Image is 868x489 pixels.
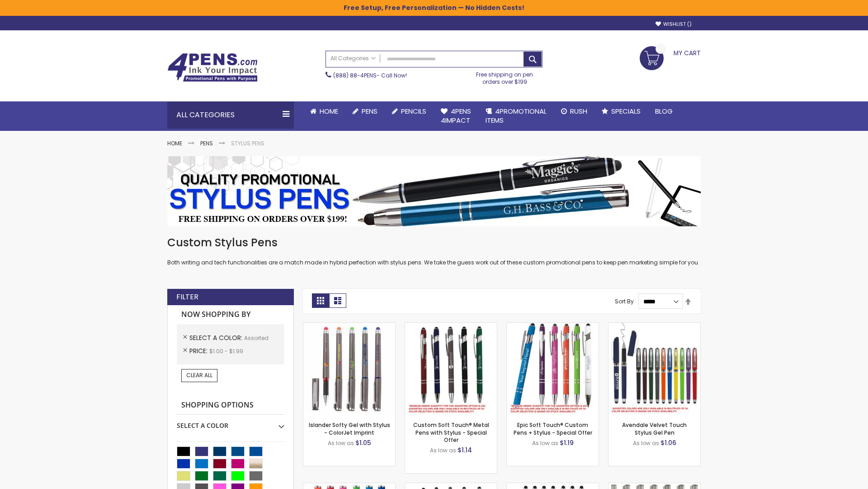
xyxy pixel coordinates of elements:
[186,371,212,379] span: Clear All
[231,139,264,147] strong: Stylus Pens
[167,53,258,82] img: 4Pens Custom Pens and Promotional Products
[244,334,269,342] span: Assorted
[405,322,497,330] a: Custom Soft Touch® Metal Pens with Stylus-Assorted
[209,347,243,355] span: $1.00 - $1.99
[507,323,599,415] img: 4P-MS8B-Assorted
[189,346,209,355] span: Price
[177,415,284,430] div: Select A Color
[362,106,377,116] span: Pens
[333,72,377,79] a: (888) 88-4PENS
[303,323,395,415] img: Islander Softy Gel with Stylus - ColorJet Imprint-Assorted
[434,101,478,131] a: 4Pens4impact
[345,101,385,121] a: Pens
[303,101,345,121] a: Home
[200,139,213,147] a: Pens
[355,438,371,447] span: $1.05
[467,67,543,86] div: Free shipping on pen orders over $199
[177,396,284,415] strong: Shopping Options
[478,101,554,131] a: 4PROMOTIONALITEMS
[441,106,471,125] span: 4Pens 4impact
[514,421,592,436] a: Epic Soft Touch® Custom Pens + Stylus - Special Offer
[189,333,244,342] span: Select A Color
[167,235,701,250] h1: Custom Stylus Pens
[303,322,395,330] a: Islander Softy Gel with Stylus - ColorJet Imprint-Assorted
[648,101,680,121] a: Blog
[176,292,198,302] strong: Filter
[167,101,294,129] div: All Categories
[655,106,673,116] span: Blog
[385,101,434,121] a: Pencils
[430,446,456,454] span: As low as
[333,72,407,79] span: - Call Now!
[532,439,558,447] span: As low as
[413,421,489,443] a: Custom Soft Touch® Metal Pens with Stylus - Special Offer
[320,106,338,116] span: Home
[401,106,426,116] span: Pencils
[611,106,641,116] span: Specials
[609,322,700,330] a: Avendale Velvet Touch Stylus Gel Pen-Assorted
[309,421,390,436] a: Islander Softy Gel with Stylus - ColorJet Imprint
[656,21,692,28] a: Wishlist
[167,139,182,147] a: Home
[167,156,701,226] img: Stylus Pens
[554,101,594,121] a: Rush
[609,323,700,415] img: Avendale Velvet Touch Stylus Gel Pen-Assorted
[486,106,547,125] span: 4PROMOTIONAL ITEMS
[633,439,659,447] span: As low as
[622,421,687,436] a: Avendale Velvet Touch Stylus Gel Pen
[312,293,329,308] strong: Grid
[330,55,376,62] span: All Categories
[458,446,472,455] span: $1.14
[615,297,634,305] label: Sort By
[167,235,701,267] div: Both writing and tech functionalities are a match made in hybrid perfection with stylus pens. We ...
[328,439,354,447] span: As low as
[405,323,497,415] img: Custom Soft Touch® Metal Pens with Stylus-Assorted
[570,106,587,116] span: Rush
[594,101,648,121] a: Specials
[177,305,284,324] strong: Now Shopping by
[507,322,599,330] a: 4P-MS8B-Assorted
[660,438,676,447] span: $1.06
[181,369,217,382] a: Clear All
[560,438,574,447] span: $1.19
[326,51,380,66] a: All Categories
